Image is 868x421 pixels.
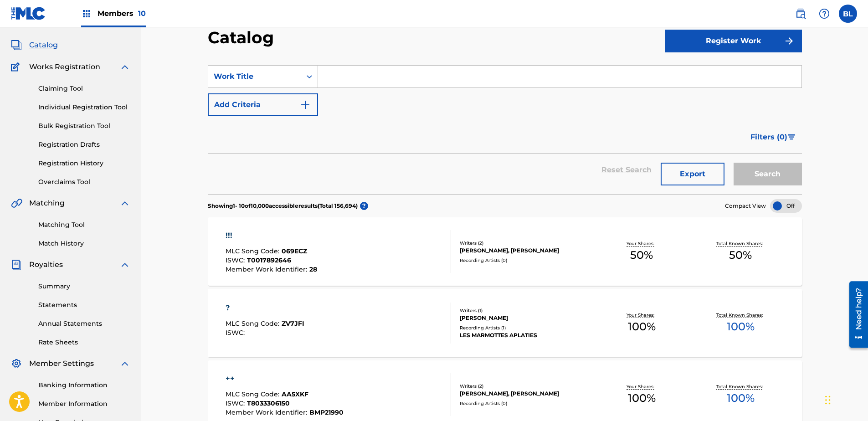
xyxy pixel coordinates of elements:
[745,126,802,149] button: Filters (0)
[460,383,592,390] div: Writers ( 2 )
[29,259,63,270] span: Royalties
[247,256,291,264] span: T0017892646
[282,319,304,328] span: ZV7JFI
[665,30,802,52] button: Register Work
[38,140,130,149] a: Registration Drafts
[460,324,592,331] div: Recording Artists ( 1 )
[300,99,311,110] img: 9d2ae6d4665cec9f34b9.svg
[208,217,802,286] a: !!!MLC Song Code:069ECZISWC:T0017892646Member Work Identifier:28Writers (2)[PERSON_NAME], [PERSON...
[38,239,130,248] a: Match History
[460,257,592,264] div: Recording Artists ( 0 )
[38,399,130,409] a: Member Information
[628,318,656,335] span: 100 %
[119,198,130,209] img: expand
[38,159,130,168] a: Registration History
[29,198,65,209] span: Matching
[11,40,58,51] a: CatalogCatalog
[729,247,752,263] span: 50 %
[208,27,278,48] h2: Catalog
[38,380,130,390] a: Banking Information
[208,65,802,194] form: Search Form
[460,390,592,398] div: [PERSON_NAME], [PERSON_NAME]
[825,386,831,414] div: Drag
[38,177,130,187] a: Overclaims Tool
[29,62,100,72] span: Works Registration
[38,338,130,347] a: Rate Sheets
[247,399,290,407] span: T8033306150
[81,8,92,19] img: Top Rightsholders
[725,202,766,210] span: Compact View
[11,358,22,369] img: Member Settings
[11,62,23,72] img: Works Registration
[309,265,317,273] span: 28
[38,121,130,131] a: Bulk Registration Tool
[842,278,868,351] iframe: Resource Center
[460,314,592,322] div: [PERSON_NAME]
[784,36,795,46] img: f7272a7cc735f4ea7f67.svg
[630,247,653,263] span: 50 %
[226,319,282,328] span: MLC Song Code :
[716,383,765,390] p: Total Known Shares:
[815,5,833,23] div: Help
[11,198,22,209] img: Matching
[460,400,592,407] div: Recording Artists ( 0 )
[460,331,592,339] div: LES MARMOTTES APLATIES
[727,390,755,406] span: 100 %
[791,5,810,23] a: Public Search
[226,408,309,416] span: Member Work Identifier :
[119,358,130,369] img: expand
[11,259,22,270] img: Royalties
[627,312,657,318] p: Your Shares:
[11,40,22,51] img: Catalog
[29,358,94,369] span: Member Settings
[226,256,247,264] span: ISWC :
[661,163,724,185] button: Export
[716,312,765,318] p: Total Known Shares:
[11,7,46,20] img: MLC Logo
[208,202,358,210] p: Showing 1 - 10 of 10,000 accessible results (Total 156,694 )
[226,230,317,241] div: !!!
[38,319,130,329] a: Annual Statements
[460,246,592,255] div: [PERSON_NAME], [PERSON_NAME]
[839,5,857,23] div: User Menu
[716,240,765,247] p: Total Known Shares:
[29,40,58,51] span: Catalog
[727,318,755,335] span: 100 %
[38,300,130,310] a: Statements
[282,390,308,398] span: AA5XKF
[38,220,130,230] a: Matching Tool
[788,134,796,140] img: filter
[38,103,130,112] a: Individual Registration Tool
[138,9,146,18] span: 10
[226,247,282,255] span: MLC Song Code :
[628,390,656,406] span: 100 %
[360,202,368,210] span: ?
[460,240,592,246] div: Writers ( 2 )
[226,265,309,273] span: Member Work Identifier :
[226,399,247,407] span: ISWC :
[627,240,657,247] p: Your Shares:
[119,62,130,72] img: expand
[208,289,802,357] a: ?MLC Song Code:ZV7JFIISWC:Writers (1)[PERSON_NAME]Recording Artists (1)LES MARMOTTES APLATIESYour...
[627,383,657,390] p: Your Shares:
[38,282,130,291] a: Summary
[460,307,592,314] div: Writers ( 1 )
[226,329,247,337] span: ISWC :
[38,84,130,93] a: Claiming Tool
[214,71,296,82] div: Work Title
[226,303,304,313] div: ?
[11,18,66,29] a: SummarySummary
[119,259,130,270] img: expand
[795,8,806,19] img: search
[282,247,307,255] span: 069ECZ
[750,132,787,143] span: Filters ( 0 )
[309,408,344,416] span: BMP21990
[819,8,830,19] img: help
[208,93,318,116] button: Add Criteria
[822,377,868,421] iframe: Chat Widget
[226,373,344,384] div: ++
[98,8,146,19] span: Members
